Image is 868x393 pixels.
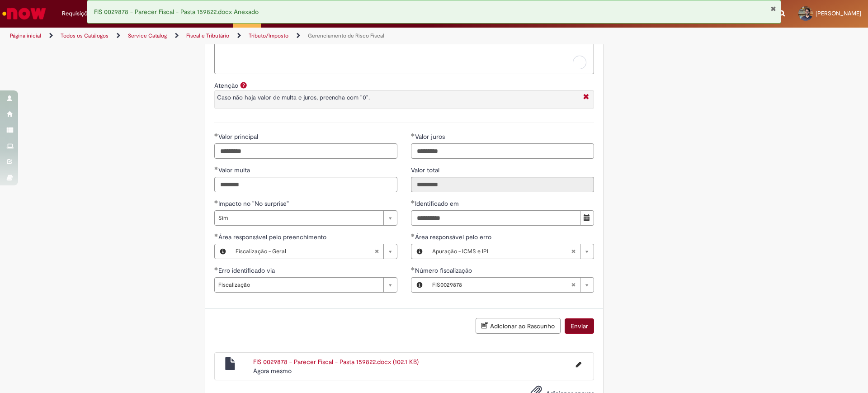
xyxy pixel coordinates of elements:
input: Valor multa [214,177,397,192]
button: Adicionar ao Rascunho [476,318,561,334]
button: Fechar Notificação [770,5,776,12]
span: Obrigatório Preenchido [214,233,218,237]
span: Necessários - Área responsável pelo erro [415,233,493,241]
span: Requisições [62,9,94,18]
span: Valor multa [218,166,252,174]
a: Service Catalog [128,32,167,39]
a: FIS 0029878 - Parecer Fiscal - Pasta 159822.docx (102.1 KB) [253,358,419,366]
span: Ajuda para Atenção [238,81,249,89]
span: Agora mesmo [253,367,292,375]
span: Somente leitura - Valor total [411,166,441,174]
label: Atenção [214,81,238,90]
span: Obrigatório Preenchido [411,200,415,204]
span: Apuração - ICMS e IPI [432,244,571,259]
span: Sim [218,211,379,225]
span: FIS0029878 [432,278,571,292]
a: Limpar campo Área responsável pelo preenchimento [231,244,397,259]
a: Fiscal e Tributário [186,32,229,39]
a: Todos os Catálogos [61,32,108,39]
time: 28/09/2025 19:15:09 [253,367,292,375]
a: FIS0029878Limpar campo Número fiscalização [428,278,594,292]
input: Valor total [411,177,594,192]
ul: Trilhas de página [7,28,572,44]
a: Gerenciamento de Risco Fiscal [308,32,384,39]
i: Fechar More information Por atencao [581,93,591,102]
input: Valor principal [214,143,397,159]
span: Obrigatório Preenchido [411,133,415,137]
button: Área responsável pelo preenchimento, Visualizar este registro Fiscalização - Geral [215,244,231,259]
img: ServiceNow [1,5,47,23]
input: Identificado em 25 April 2025 Friday [411,210,580,226]
abbr: Limpar campo Área responsável pelo erro [566,244,580,259]
span: Caso não haja valor de multa e juros, preencha com "0". [217,94,370,101]
button: Número fiscalização, Visualizar este registro FIS0029878 [411,278,428,292]
input: Valor juros [411,143,594,159]
abbr: Limpar campo Área responsável pelo preenchimento [370,244,383,259]
a: Página inicial [10,32,41,39]
span: Necessários - Área responsável pelo preenchimento [218,233,328,241]
abbr: Limpar campo Número fiscalização [566,278,580,292]
a: Tributo/Imposto [249,32,288,39]
span: [PERSON_NAME] [816,9,861,17]
button: Enviar [565,318,594,334]
span: Obrigatório Preenchido [214,200,218,204]
span: Obrigatório Preenchido [214,267,218,270]
span: Impacto no "No surprise" [218,199,291,208]
span: Erro identificado via [218,266,277,275]
span: Obrigatório Preenchido [214,166,218,170]
span: Número fiscalização [415,266,474,275]
span: Fiscalização [218,278,379,292]
a: Limpar campo Área responsável pelo erro [428,244,594,259]
span: Obrigatório Preenchido [214,133,218,137]
span: FIS 0029878 - Parecer Fiscal - Pasta 159822.docx Anexado [94,8,259,16]
button: Mostrar calendário para Identificado em [580,210,594,226]
span: Valor principal [218,133,260,141]
span: Valor juros [415,133,447,141]
span: Obrigatório Preenchido [411,233,415,237]
span: Fiscalização - Geral [236,244,374,259]
button: Editar nome de arquivo FIS 0029878 - Parecer Fiscal - Pasta 159822.docx [571,357,587,372]
button: Área responsável pelo erro, Visualizar este registro Apuração - ICMS e IPI [411,244,428,259]
span: Obrigatório Preenchido [411,267,415,270]
span: Identificado em [415,199,461,208]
